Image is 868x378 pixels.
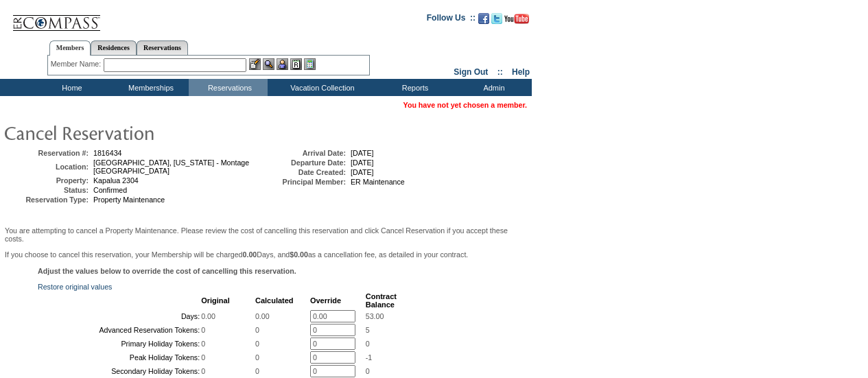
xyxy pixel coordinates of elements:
img: b_edit.gif [249,58,261,70]
span: [DATE] [351,158,374,167]
img: View [263,58,274,70]
p: You are attempting to cancel a Property Maintenance. Please review the cost of cancelling this re... [5,226,527,243]
a: Follow us on Twitter [491,17,502,25]
span: Property Maintenance [93,196,165,204]
span: You have not yet chosen a member. [403,101,527,109]
img: Subscribe to our YouTube Channel [504,14,529,24]
span: 0 [255,353,259,362]
span: 0 [201,353,205,362]
span: [DATE] [351,149,374,157]
b: Original [201,296,230,305]
td: Property: [6,176,89,185]
b: Adjust the values below to override the cost of cancelling this reservation. [38,267,296,275]
div: Member Name: [51,58,104,70]
td: Reservations [189,79,268,96]
span: 0 [255,367,259,375]
td: Advanced Reservation Tokens: [39,324,200,336]
span: 5 [366,326,370,334]
p: If you choose to cancel this reservation, your Membership will be charged Days, and as a cancella... [5,250,527,259]
td: Follow Us :: [427,12,476,28]
span: 0 [255,326,259,334]
span: 0 [366,340,370,348]
td: Status: [6,186,89,194]
td: Memberships [110,79,189,96]
td: Date Created: [263,168,346,176]
span: -1 [366,353,372,362]
span: Kapalua 2304 [93,176,139,185]
td: Location: [6,158,89,175]
a: Restore original values [38,283,112,291]
b: Calculated [255,296,294,305]
a: Reservations [137,40,188,55]
span: 0.00 [255,312,270,320]
td: Admin [453,79,532,96]
b: Override [310,296,341,305]
td: Principal Member: [263,178,346,186]
td: Vacation Collection [268,79,374,96]
b: Contract Balance [366,292,397,309]
td: Departure Date: [263,158,346,167]
td: Home [31,79,110,96]
span: :: [497,67,503,77]
img: Impersonate [277,58,288,70]
img: Reservations [290,58,302,70]
td: Secondary Holiday Tokens: [39,365,200,377]
span: 0 [366,367,370,375]
img: Compass Home [12,3,101,32]
a: Become our fan on Facebook [478,17,489,25]
a: Help [512,67,530,77]
a: Sign Out [454,67,488,77]
b: $0.00 [290,250,308,259]
span: [DATE] [351,168,374,176]
td: Reservation Type: [6,196,89,204]
span: 0 [201,367,205,375]
td: Reports [374,79,453,96]
span: 0.00 [201,312,215,320]
span: 0 [255,340,259,348]
span: 53.00 [366,312,384,320]
img: b_calculator.gif [304,58,316,70]
a: Residences [91,40,137,55]
td: Arrival Date: [263,149,346,157]
span: 1816434 [93,149,122,157]
a: Subscribe to our YouTube Channel [504,17,529,25]
img: pgTtlCancelRes.gif [3,119,278,146]
img: Become our fan on Facebook [478,13,489,24]
img: Follow us on Twitter [491,13,502,24]
td: Primary Holiday Tokens: [39,338,200,350]
span: [GEOGRAPHIC_DATA], [US_STATE] - Montage [GEOGRAPHIC_DATA] [93,158,249,175]
span: ER Maintenance [351,178,405,186]
td: Reservation #: [6,149,89,157]
span: 0 [201,326,205,334]
td: Peak Holiday Tokens: [39,351,200,364]
span: Confirmed [93,186,127,194]
td: Days: [39,310,200,322]
b: 0.00 [243,250,257,259]
span: 0 [201,340,205,348]
a: Members [49,40,91,56]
